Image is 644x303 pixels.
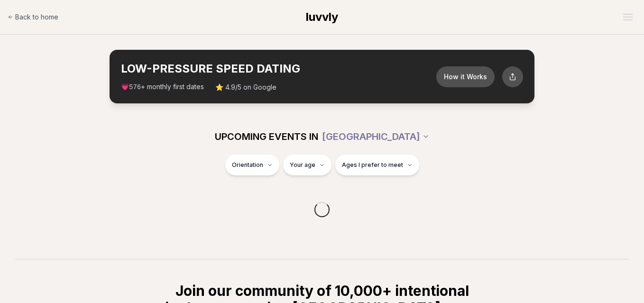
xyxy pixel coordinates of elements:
span: UPCOMING EVENTS IN [215,130,318,143]
span: Ages I prefer to meet [342,161,403,169]
button: How it Works [436,66,495,87]
button: Ages I prefer to meet [335,155,419,175]
button: [GEOGRAPHIC_DATA] [322,126,430,147]
span: 576 [129,83,141,91]
span: Your age [290,161,315,169]
button: Orientation [225,155,279,175]
span: ⭐ 4.9/5 on Google [215,83,276,92]
a: luvvly [306,9,338,25]
button: Your age [283,155,331,175]
span: 💗 + monthly first dates [121,82,204,92]
span: Orientation [232,161,263,169]
h2: LOW-PRESSURE SPEED DATING [121,61,436,76]
span: luvvly [306,10,338,24]
a: Back to home [8,8,58,27]
span: Back to home [15,12,58,22]
button: Open menu [619,10,636,24]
